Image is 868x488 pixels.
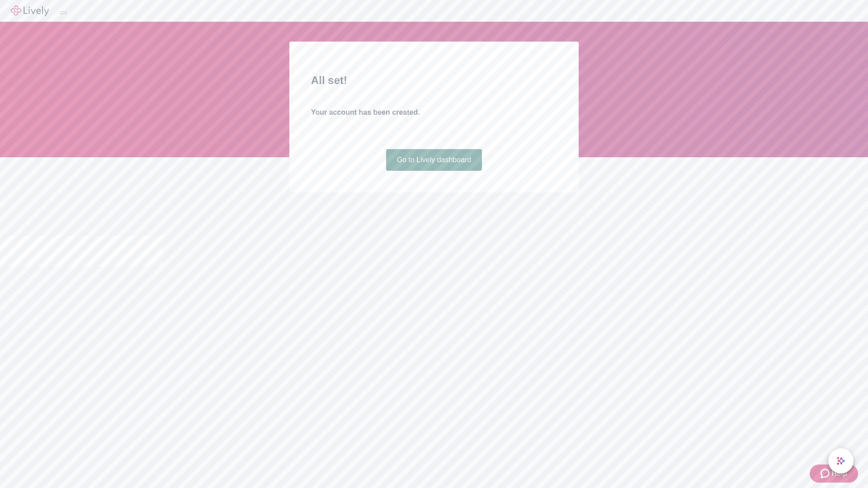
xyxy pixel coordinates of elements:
[311,107,557,118] h4: Your account has been created.
[828,448,854,474] button: chat
[831,468,847,479] span: Help
[311,72,557,89] h2: All set!
[386,149,482,171] a: Go to Lively dashboard
[60,11,67,14] button: Log out
[810,465,858,483] button: Zendesk support iconHelp
[836,456,845,465] svg: Lively AI Assistant
[11,5,49,16] img: Lively
[821,468,831,479] svg: Zendesk support icon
